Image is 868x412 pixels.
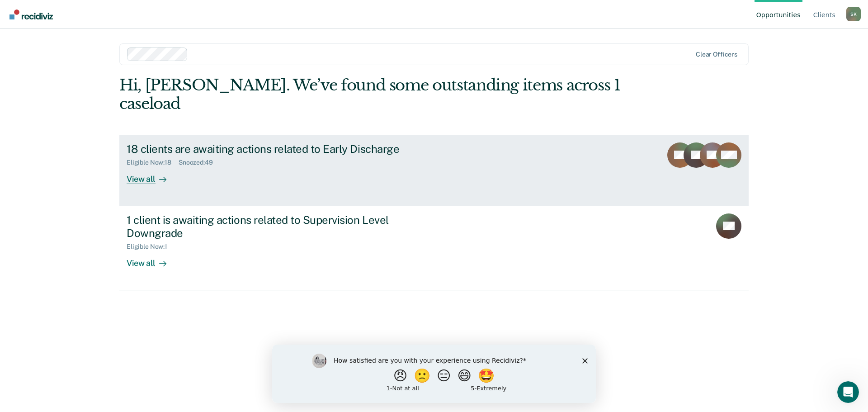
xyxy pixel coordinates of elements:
div: 18 clients are awaiting actions related to Early Discharge [127,142,444,156]
button: Profile dropdown button [846,7,861,21]
a: 1 client is awaiting actions related to Supervision Level DowngradeEligible Now:1View all [119,206,749,290]
div: Eligible Now : 1 [127,243,175,251]
div: 1 client is awaiting actions related to Supervision Level Downgrade [127,213,444,240]
div: View all [127,166,177,184]
div: Hi, [PERSON_NAME]. We’ve found some outstanding items across 1 caseload [119,76,623,113]
div: Snoozed : 49 [179,159,220,166]
div: S K [846,7,861,21]
a: 18 clients are awaiting actions related to Early DischargeEligible Now:18Snoozed:49View all [119,135,749,206]
div: Clear officers [696,51,737,58]
iframe: Survey by Kim from Recidiviz [272,345,596,403]
div: View all [127,251,177,268]
iframe: Intercom live chat [837,381,859,403]
div: Eligible Now : 18 [127,159,179,166]
img: Recidiviz [9,9,53,19]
